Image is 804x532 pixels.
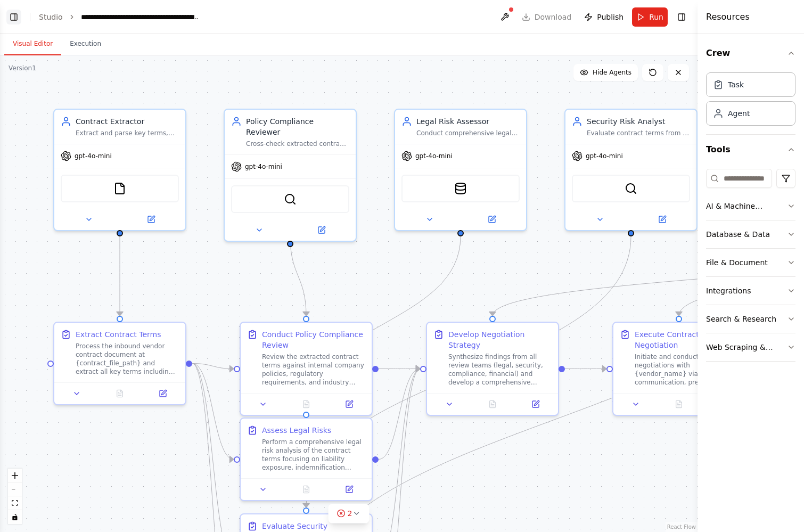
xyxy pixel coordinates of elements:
[39,12,201,22] nav: breadcrumb
[262,353,365,387] div: Review the extracted contract terms against internal company policies, regulatory requirements, a...
[706,38,795,68] button: Crew
[565,364,606,374] g: Edge from c2fc9773-8a72-4126-973d-178e13694c44 to 01bb5272-5a57-48f2-8119-5a429328abce
[593,68,631,77] span: Hide Agents
[706,11,750,23] h4: Resources
[76,329,161,340] div: Extract Contract Terms
[612,322,745,416] div: Execute Contract NegotiationInitiate and conduct contract negotiations with {vendor_name} via ema...
[285,236,311,316] g: Edge from acb71677-32d8-4acb-8d42-4ebfe02b7c95 to b86dee58-95a0-4f63-8c3f-064ce970d67c
[632,7,668,27] button: Run
[649,12,663,22] span: Run
[587,116,690,127] div: Security Risk Analyst
[379,364,420,465] g: Edge from 137d599e-82e5-4e9b-b68c-4f5957b7f369 to c2fc9773-8a72-4126-973d-178e13694c44
[192,358,234,465] g: Edge from 0d45d847-7ca5-4343-8ab5-b2318e7d69c0 to 137d599e-82e5-4e9b-b68c-4f5957b7f369
[301,236,636,508] g: Edge from feebc163-39fd-4996-b38e-b34c681cf550 to cc721a0f-348e-4ddf-af5a-d726144f99ec
[4,33,61,55] button: Visual Editor
[262,425,331,436] div: Assess Legal Risks
[113,182,126,195] img: FileReadTool
[667,524,696,530] a: React Flow attribution
[517,398,554,411] button: Open in side panel
[706,285,751,296] div: Integrations
[245,162,282,171] span: gpt-4o-mini
[625,182,637,195] img: QdrantVectorSearchTool
[706,165,795,370] div: Tools
[728,108,750,119] div: Agent
[284,483,329,496] button: No output available
[331,398,367,411] button: Open in side panel
[706,220,795,248] button: Database & Data
[415,152,453,160] span: gpt-4o-mini
[379,364,420,374] g: Edge from b86dee58-95a0-4f63-8c3f-064ce970d67c to c2fc9773-8a72-4126-973d-178e13694c44
[635,353,738,387] div: Initiate and conduct contract negotiations with {vendor_name} via email communication, presenting...
[291,224,351,236] button: Open in side panel
[586,152,623,160] span: gpt-4o-mini
[448,329,552,350] div: Develop Negotiation Strategy
[706,192,795,220] button: AI & Machine Learning
[394,109,527,231] div: Legal Risk AssessorConduct comprehensive legal risk assessment of contract terms, focusing on lia...
[75,152,112,160] span: gpt-4o-mini
[706,277,795,305] button: Integrations
[706,68,795,134] div: Crew
[348,508,352,519] span: 2
[9,64,36,72] div: Version 1
[76,342,179,376] div: Process the inbound vendor contract document at {contract_file_path} and extract all key terms in...
[587,129,690,137] div: Evaluate contract terms from a cybersecurity and data protection perspective, ensuring adequate s...
[284,193,297,206] img: QdrantVectorSearchTool
[262,329,365,350] div: Conduct Policy Compliance Review
[61,33,110,55] button: Execution
[632,213,692,226] button: Open in side panel
[8,482,22,496] button: zoom out
[240,322,373,416] div: Conduct Policy Compliance ReviewReview the extracted contract terms against internal company poli...
[331,483,367,496] button: Open in side panel
[448,353,552,387] div: Synthesize findings from all review teams (legal, security, compliance, financial) and develop a ...
[674,10,689,24] button: Hide right sidebar
[706,257,768,268] div: File & Document
[706,201,787,211] div: AI & Machine Learning
[416,129,520,137] div: Conduct comprehensive legal risk assessment of contract terms, focusing on liability, indemnifica...
[224,109,357,242] div: Policy Compliance ReviewerCross-check extracted contract terms against internal company policies ...
[240,418,373,501] div: Assess Legal RisksPerform a comprehensive legal risk analysis of the contract terms focusing on l...
[706,135,795,165] button: Tools
[580,7,628,27] button: Publish
[246,140,349,148] div: Cross-check extracted contract terms against internal company policies and regulatory requirement...
[573,64,638,81] button: Hide Agents
[8,469,22,482] button: zoom in
[8,496,22,510] button: fit view
[53,322,186,405] div: Extract Contract TermsProcess the inbound vendor contract document at {contract_file_path} and ex...
[706,342,787,353] div: Web Scraping & Browsing
[121,213,181,226] button: Open in side panel
[564,109,698,231] div: Security Risk AnalystEvaluate contract terms from a cybersecurity and data protection perspective...
[706,314,776,324] div: Search & Research
[454,182,467,195] img: CouchbaseFTSVectorSearchTool
[262,438,365,472] div: Perform a comprehensive legal risk analysis of the contract terms focusing on liability exposure,...
[114,236,125,316] g: Edge from 515cfc94-e44d-43a0-ade0-15789945873e to 0d45d847-7ca5-4343-8ab5-b2318e7d69c0
[657,398,702,411] button: No output available
[462,213,522,226] button: Open in side panel
[416,116,520,127] div: Legal Risk Assessor
[426,322,559,416] div: Develop Negotiation StrategySynthesize findings from all review teams (legal, security, complianc...
[39,13,63,21] a: Studio
[192,358,234,374] g: Edge from 0d45d847-7ca5-4343-8ab5-b2318e7d69c0 to b86dee58-95a0-4f63-8c3f-064ce970d67c
[706,249,795,276] button: File & Document
[144,387,181,400] button: Open in side panel
[706,305,795,333] button: Search & Research
[284,398,329,411] button: No output available
[706,229,770,240] div: Database & Data
[6,10,21,24] button: Show left sidebar
[76,116,179,127] div: Contract Extractor
[8,510,22,524] button: toggle interactivity
[246,116,349,137] div: Policy Compliance Reviewer
[301,236,466,412] g: Edge from b40b32e4-0424-4d3c-9808-fa24dd9e8f44 to 137d599e-82e5-4e9b-b68c-4f5957b7f369
[329,504,370,523] button: 2
[635,329,738,350] div: Execute Contract Negotiation
[53,109,186,231] div: Contract ExtractorExtract and parse key terms, clauses, and metadata from inbound vendor contract...
[8,469,22,524] div: React Flow controls
[597,12,623,22] span: Publish
[470,398,515,411] button: No output available
[76,129,179,137] div: Extract and parse key terms, clauses, and metadata from inbound vendor contracts including pricin...
[728,79,744,90] div: Task
[706,333,795,361] button: Web Scraping & Browsing
[97,387,143,400] button: No output available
